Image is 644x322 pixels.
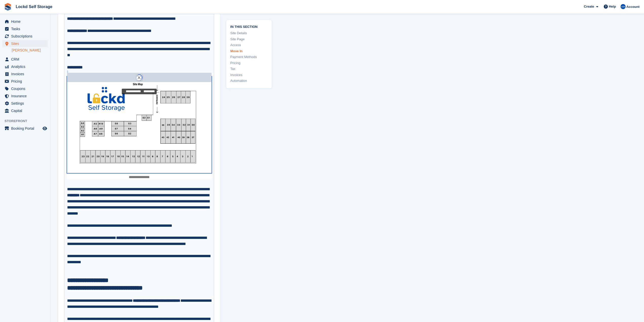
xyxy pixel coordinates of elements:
[3,25,48,32] a: menu
[230,54,268,60] a: Payment Methods
[14,3,54,11] a: Lockd Self Storage
[609,4,616,9] span: Help
[67,77,212,173] img: Site%20Map.png
[11,100,41,107] span: Settings
[5,119,50,124] span: Storefront
[11,85,41,92] span: Coupons
[11,18,41,25] span: Home
[11,107,41,114] span: Capital
[3,18,48,25] a: menu
[3,92,48,100] a: menu
[230,48,268,53] a: Move In
[230,60,268,65] a: Pricing
[620,4,626,9] img: Jonny Bleach
[3,63,48,70] a: menu
[3,40,48,47] a: menu
[230,72,268,77] a: Invoices
[11,25,41,32] span: Tasks
[11,56,41,63] span: CRM
[584,4,594,9] span: Create
[230,24,268,29] span: In this section
[3,56,48,63] a: menu
[11,63,41,70] span: Analytics
[11,70,41,78] span: Invoices
[11,40,41,47] span: Sites
[4,3,12,11] img: stora-icon-8386f47178a22dfd0bd8f6a31ec36ba5ce8667c1dd55bd0f319d3a0aa187defe.svg
[11,33,41,40] span: Subscriptions
[11,78,41,85] span: Pricing
[230,66,268,71] a: Tax
[230,43,268,48] a: Access
[3,100,48,107] a: menu
[3,125,48,132] a: menu
[3,70,48,78] a: menu
[3,85,48,92] a: menu
[3,78,48,85] a: menu
[11,125,41,132] span: Booking Portal
[230,36,268,42] a: Site Page
[42,125,48,131] a: Preview store
[230,78,268,83] a: Automation
[11,92,41,100] span: Insurance
[230,31,268,36] a: Site Details
[12,48,48,53] a: [PERSON_NAME]
[626,4,639,9] span: Account
[3,107,48,114] a: menu
[3,33,48,40] a: menu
